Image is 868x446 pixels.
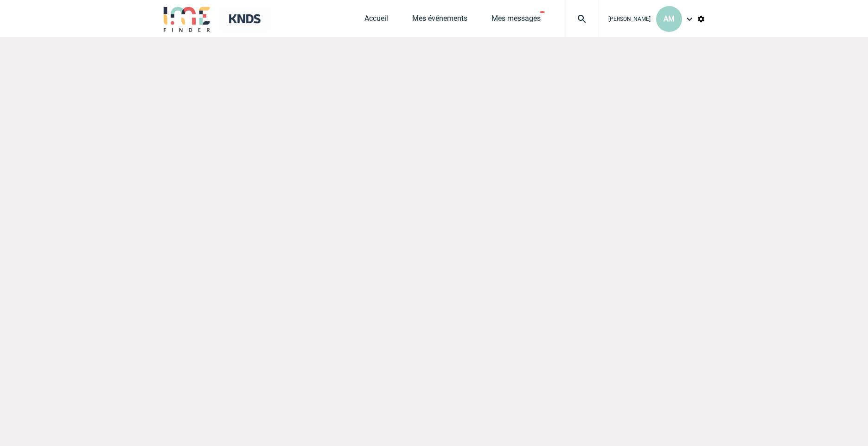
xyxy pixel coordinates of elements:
a: Mes événements [412,14,467,27]
a: Accueil [364,14,388,27]
img: IME-Finder [163,6,211,32]
a: Mes messages [491,14,541,27]
span: [PERSON_NAME] [608,16,651,22]
span: AM [664,14,675,23]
